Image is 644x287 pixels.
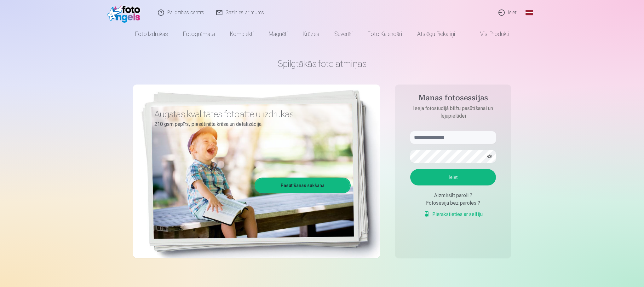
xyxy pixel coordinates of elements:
a: Magnēti [261,25,295,43]
a: Pasūtīšanas sākšana [256,179,350,192]
a: Foto kalendāri [360,25,410,43]
p: 210 gsm papīrs, piesātināta krāsa un detalizācija [154,120,346,129]
h4: Manas fotosessijas [404,93,502,105]
h3: Augstas kvalitātes fotoattēlu izdrukas [154,108,346,120]
div: Aizmirsāt paroli ? [410,192,496,199]
div: Fotosesija bez paroles ? [410,199,496,207]
a: Krūzes [295,25,327,43]
h1: Spilgtākās foto atmiņas [133,58,511,69]
a: Visi produkti [463,25,517,43]
p: Ieeja fotostudijā bilžu pasūtīšanai un lejupielādei [404,105,502,120]
button: Ieiet [410,169,496,185]
a: Foto izdrukas [128,25,175,43]
a: Suvenīri [327,25,360,43]
a: Pierakstieties ar selfiju [423,211,483,218]
a: Komplekti [222,25,261,43]
a: Fotogrāmata [175,25,222,43]
a: Atslēgu piekariņi [410,25,463,43]
img: /fa1 [107,3,143,23]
